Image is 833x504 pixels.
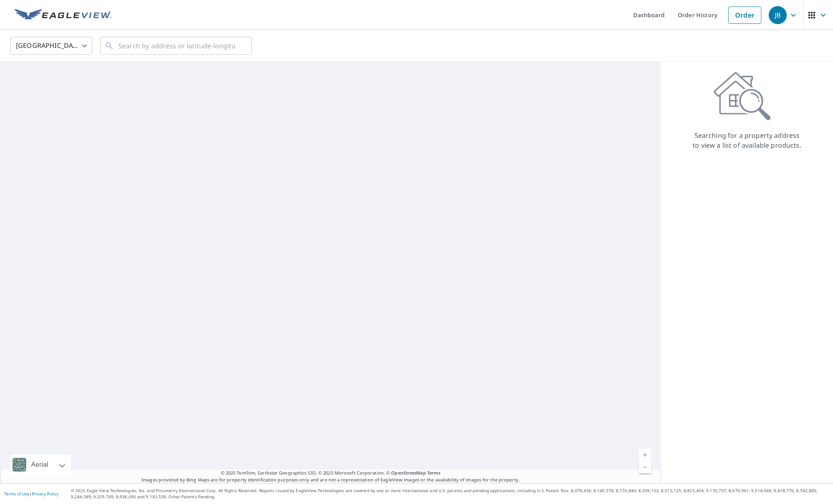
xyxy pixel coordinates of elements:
div: Aerial [29,454,51,475]
div: Aerial [10,454,71,475]
a: Order [728,7,761,24]
div: [GEOGRAPHIC_DATA] [10,34,92,57]
a: OpenStreetMap [391,470,426,476]
a: Current Level 5, Zoom Out [639,461,651,473]
a: Terms of Use [4,491,29,497]
p: | [4,491,59,496]
div: JB [769,6,787,24]
p: Searching for a property address to view a list of available products. [692,130,802,150]
a: Current Level 5, Zoom In [639,449,651,461]
span: © 2025 TomTom, Earthstar Geographics SIO, © 2025 Microsoft Corporation, © [221,470,441,477]
p: © 2025 Eagle View Technologies, Inc. and Pictometry International Corp. All Rights Reserved. Repo... [71,488,829,500]
input: Search by address or latitude-longitude [118,34,235,57]
a: Privacy Policy [32,491,59,497]
img: EV Logo [15,9,111,21]
a: Terms [427,470,441,476]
